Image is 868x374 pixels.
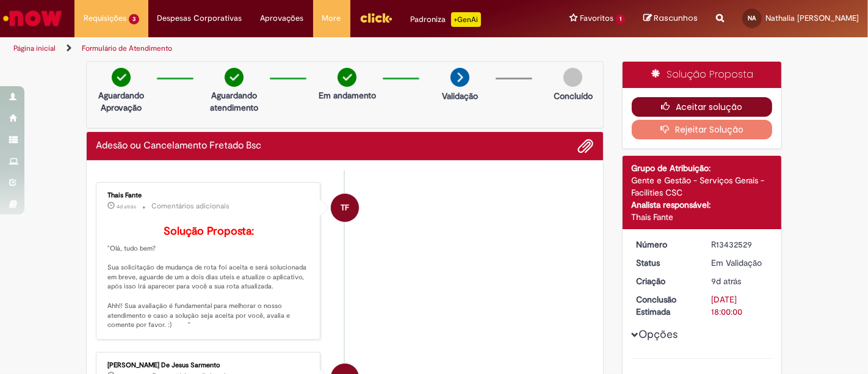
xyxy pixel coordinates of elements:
[627,257,703,269] dt: Status
[632,120,773,139] button: Rejeitar Solução
[711,257,768,269] div: Em Validação
[9,37,570,60] ul: Trilhas de página
[322,12,341,24] span: More
[107,362,311,369] div: [PERSON_NAME] De Jesus Sarmento
[204,89,264,114] p: Aguardando atendimento
[711,275,768,287] div: 20/08/2025 13:56:47
[92,89,151,114] p: Aguardando Aprovação
[157,12,242,24] span: Despesas Corporativas
[117,203,136,210] span: 4d atrás
[117,203,136,210] time: 25/08/2025 16:24:00
[711,276,741,287] time: 20/08/2025 13:56:47
[331,194,359,222] div: Thais Fante
[13,43,56,53] a: Página inicial
[96,141,261,152] h2: Adesão ou Cancelamento Fretado Bsc Histórico de tíquete
[112,68,131,87] img: check-circle-green.png
[84,12,126,24] span: Requisições
[632,97,773,117] button: Aceitar solução
[151,201,230,211] small: Comentários adicionais
[338,68,356,87] img: check-circle-green.png
[411,12,481,27] div: Padroniza
[578,138,594,154] button: Adicionar anexos
[711,293,768,318] div: [DATE] 18:00:00
[563,68,582,87] img: img-circle-grey.png
[442,90,478,102] p: Validação
[711,276,741,287] span: 9d atrás
[164,224,254,238] b: Solução Proposta:
[654,12,698,24] span: Rascunhos
[82,43,172,53] a: Formulário de Atendimento
[616,14,625,24] span: 1
[225,68,244,87] img: check-circle-green.png
[632,174,773,199] div: Gente e Gestão - Serviços Gerais - Facilities CSC
[107,192,311,199] div: Thais Fante
[632,162,773,174] div: Grupo de Atribuição:
[643,13,698,24] a: Rascunhos
[319,89,376,101] p: Em andamento
[711,238,768,251] div: R13432529
[554,90,593,102] p: Concluído
[632,211,773,223] div: Thais Fante
[627,293,703,318] dt: Conclusão Estimada
[451,12,481,27] p: +GenAi
[632,199,773,211] div: Analista responsável:
[450,68,469,87] img: arrow-next.png
[748,14,756,22] span: NA
[107,226,311,330] p: "Olá, tudo bem? Sua solicitação de mudança de rota foi aceita e será solucionada em breve, aguard...
[623,62,782,88] div: Solução Proposta
[341,193,349,222] span: TF
[627,238,703,251] dt: Número
[360,9,392,27] img: click_logo_yellow_360x200.png
[1,6,64,31] img: ServiceNow
[129,14,139,24] span: 3
[261,12,304,24] span: Aprovações
[580,12,613,24] span: Favoritos
[627,275,703,287] dt: Criação
[765,13,859,23] span: Nathalia [PERSON_NAME]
